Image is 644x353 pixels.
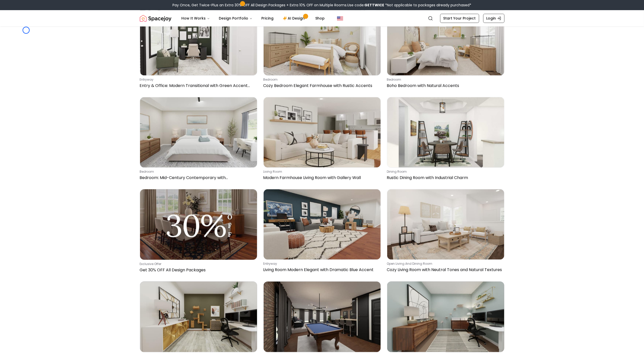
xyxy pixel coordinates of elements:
p: entryway [140,78,255,82]
p: dining room [387,170,502,174]
p: Boho Bedroom with Natural Accents [387,83,502,89]
p: Get 30% OFF All Design Packages [140,267,255,273]
img: Spacejoy Logo [140,13,171,23]
a: Shop [311,13,329,23]
img: Modern Elegant Game Room with Pool Table [264,281,381,352]
p: living room [263,170,379,174]
div: Pay Once, Get Twice-Plus an Extra 30% OFF All Design Packages + Extra 10% OFF on Multiple Rooms. [173,3,472,8]
p: bedroom [263,78,379,82]
a: Spacejoy [140,13,171,23]
img: Entry & Office: Modern Transitional with Green Accent Wall [140,5,257,75]
span: *Not applicable to packages already purchased* [384,3,472,8]
a: Living Room Modern Elegant with Dramatic Blue AccententrywayLiving Room Modern Elegant with Drama... [263,189,381,275]
img: Get 30% OFF All Design Packages [140,189,257,260]
img: Home Office Mid-Century Modern with Warm Accents [387,281,504,352]
a: Login [483,14,504,23]
span: Use code: [347,3,384,8]
img: Home Office Modern Glam with Cat Tree Display [140,281,257,352]
a: Cozy Living Room with Neutral Tones and Natural Texturesopen living and dining roomCozy Living Ro... [387,189,504,275]
nav: Main [178,13,329,23]
p: Modern Farmhouse Living Room with Gallery Wall [263,175,379,181]
p: Exclusive Offer [140,262,255,266]
p: Bedroom: Mid-Century Contemporary with [PERSON_NAME] [140,175,255,181]
img: Cozy Bedroom Elegant Farmhouse with Rustic Accents [264,5,381,75]
img: Living Room Modern Elegant with Dramatic Blue Accent [264,189,381,259]
p: open living and dining room [387,262,502,266]
nav: Global [140,10,504,26]
b: GETTWICE [365,3,384,8]
a: Modern Farmhouse Living Room with Gallery Wallliving roomModern Farmhouse Living Room with Galler... [263,97,381,183]
a: Start Your Project [440,14,479,23]
p: Cozy Living Room with Neutral Tones and Natural Textures [387,267,502,273]
a: Bedroom: Mid-Century Contemporary with Calm VibesbedroomBedroom: Mid-Century Contemporary with [P... [140,97,257,183]
img: United States [337,15,343,21]
p: entryway [263,262,379,266]
a: Pricing [258,13,278,23]
p: Cozy Bedroom Elegant Farmhouse with Rustic Accents [263,83,379,89]
p: Living Room Modern Elegant with Dramatic Blue Accent [263,267,379,273]
a: Rustic Dining Room with Industrial Charmdining roomRustic Dining Room with Industrial Charm [387,97,504,183]
a: Get 30% OFF All Design PackagesExclusive OfferGet 30% OFF All Design Packages [140,189,257,275]
img: Modern Farmhouse Living Room with Gallery Wall [264,97,381,167]
button: How It Works [178,13,214,23]
a: Boho Bedroom with Natural AccentsbedroomBoho Bedroom with Natural Accents [387,5,504,91]
p: bedroom [387,78,502,82]
a: AI Design [279,13,310,23]
p: Rustic Dining Room with Industrial Charm [387,175,502,181]
img: Bedroom: Mid-Century Contemporary with Calm Vibes [140,97,257,167]
a: Cozy Bedroom Elegant Farmhouse with Rustic AccentsbedroomCozy Bedroom Elegant Farmhouse with Rust... [263,5,381,91]
a: Entry & Office: Modern Transitional with Green Accent WallentrywayEntry & Office: Modern Transiti... [140,5,257,91]
p: Entry & Office: Modern Transitional with Green Accent Wall [140,83,255,89]
img: Rustic Dining Room with Industrial Charm [387,97,504,167]
img: Cozy Living Room with Neutral Tones and Natural Textures [387,189,504,259]
p: bedroom [140,170,255,174]
img: Boho Bedroom with Natural Accents [387,5,504,75]
button: Design Portfolio [215,13,257,23]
